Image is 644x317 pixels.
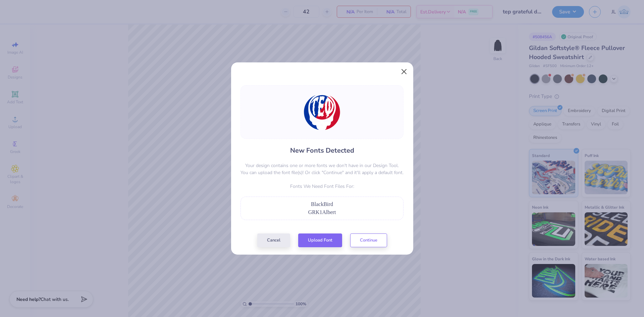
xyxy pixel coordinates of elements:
span: BlackBird [311,201,333,207]
h4: New Fonts Detected [290,146,354,155]
p: Fonts We Need Font Files For: [240,183,404,190]
span: GRK1Albert [308,209,336,215]
p: Your design contains one or more fonts we don't have in our Design Tool. You can upload the font ... [240,162,404,176]
button: Continue [350,233,387,247]
button: Cancel [257,233,290,247]
button: Close [397,65,410,78]
button: Upload Font [298,233,342,247]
